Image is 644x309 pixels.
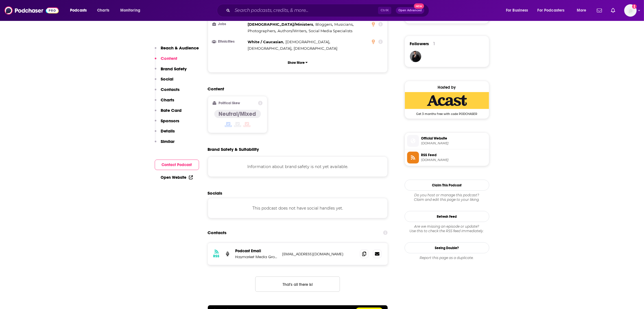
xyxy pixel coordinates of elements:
p: Content [161,56,178,61]
input: Search podcasts, credits, & more... [232,6,378,15]
h2: Political Skew [219,101,240,105]
button: open menu [502,6,535,15]
span: [DEMOGRAPHIC_DATA] [294,46,337,51]
p: Charts [161,97,174,103]
span: Podcasts [70,6,87,14]
div: 1 [434,41,435,46]
div: Hosted by [405,85,489,90]
button: Open AdvancedNew [396,7,424,14]
button: Show More [213,57,383,68]
button: Social [155,76,174,87]
span: Do you host or manage this podcast? [405,193,489,197]
a: Show notifications dropdown [609,6,617,15]
div: Information about brand safety is not yet available. [208,156,388,177]
span: Monitoring [120,6,140,14]
div: Report this page as a duplicate. [405,256,489,260]
span: For Podcasters [538,6,565,14]
button: open menu [116,6,148,15]
span: , [248,39,284,45]
button: Contact Podcast [155,160,199,170]
div: Are we missing an episode or update? Use this to check the RSS feed immediately. [405,224,489,233]
a: Seeing Double? [405,242,489,253]
p: Details [161,128,175,134]
span: Open Advanced [398,9,422,12]
span: , [278,28,307,34]
span: , [334,21,353,28]
p: Reach & Audience [161,45,199,51]
p: [EMAIL_ADDRESS][DOMAIN_NAME] [282,252,356,256]
span: [DEMOGRAPHIC_DATA] [248,46,292,51]
p: Social [161,76,174,82]
p: Contacts [161,87,180,92]
span: Social Media Specialists [309,29,352,33]
h2: Content [208,86,383,92]
h2: Contacts [208,227,227,238]
a: Charts [93,6,113,15]
button: Reach & Audience [155,45,199,56]
span: Followers [410,41,429,46]
span: Official Website [421,136,487,141]
span: [DEMOGRAPHIC_DATA]/Ministers [248,22,313,27]
p: Brand Safety [161,66,187,71]
div: This podcast does not have social handles yet. [208,198,388,218]
span: , [285,39,330,45]
button: Charts [155,97,174,108]
span: Ctrl K [378,7,391,14]
h3: RSS [213,254,220,258]
button: Similar [155,139,175,149]
p: Show More [288,61,305,65]
div: Claim and edit this page to your liking. [405,193,489,202]
span: Authors/Writers [278,29,306,33]
span: Photographers [248,29,276,33]
span: Musicians [334,22,353,27]
h2: Socials [208,190,388,196]
span: Charts [97,6,109,14]
span: [DEMOGRAPHIC_DATA] [285,40,329,44]
button: open menu [534,6,573,15]
a: Show notifications dropdown [595,6,604,15]
span: feeds.acast.com [421,141,487,145]
span: White / Caucasian [248,40,283,44]
p: Similar [161,139,175,144]
a: Official Website[DOMAIN_NAME] [407,135,487,147]
button: Nothing here. [255,277,340,292]
button: Content [155,56,178,66]
h3: Ethnicities [213,40,246,43]
button: open menu [573,6,593,15]
button: Rate Card [155,108,182,118]
button: open menu [66,6,94,15]
button: Brand Safety [155,66,187,77]
span: , [248,28,276,34]
span: Get 3 months free with code PODCHASER [405,109,489,116]
svg: Add a profile image [632,4,637,9]
span: , [248,45,292,52]
button: Contacts [155,87,180,97]
img: User Profile [624,4,637,17]
span: , [248,21,314,28]
img: JohirMia [410,51,421,62]
span: RSS Feed [421,153,487,158]
h3: Jobs [213,22,246,26]
span: Bloggers [315,22,332,27]
button: Show profile menu [624,4,637,17]
p: Haymarket Media Group Ltd [235,254,278,259]
button: Claim This Podcast [405,180,489,191]
button: Refresh Feed [405,211,489,222]
p: Sponsors [161,118,180,123]
h2: Brand Safety & Suitability [208,147,259,152]
span: feeds.acast.com [421,158,487,162]
span: More [577,6,586,14]
div: Search podcasts, credits, & more... [222,4,435,17]
img: Podchaser - Follow, Share and Rate Podcasts [5,5,59,16]
a: RSS Feed[DOMAIN_NAME] [407,152,487,164]
span: , [315,21,333,28]
button: Sponsors [155,118,180,129]
button: Details [155,128,175,139]
h4: Neutral/Mixed [219,110,256,117]
a: Open Website [161,175,193,180]
span: Logged in as LindaBurns [624,4,637,17]
span: For Business [506,6,528,14]
p: Rate Card [161,108,182,113]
